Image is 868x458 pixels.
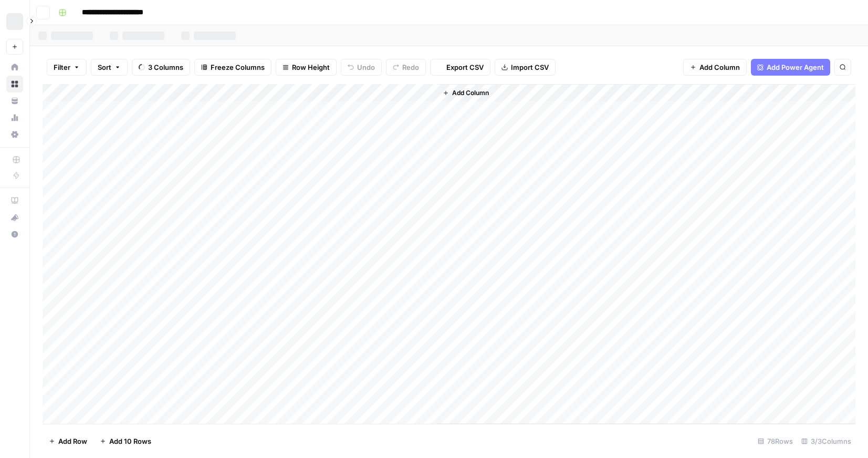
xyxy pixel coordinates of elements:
[276,59,337,76] button: Row Height
[109,436,151,446] span: Add 10 Rows
[754,433,797,450] div: 78 Rows
[438,86,493,100] button: Add Column
[6,126,23,143] a: Settings
[6,226,23,243] button: Help + Support
[98,62,111,72] span: Sort
[211,62,265,72] span: Freeze Columns
[47,59,87,76] button: Filter
[797,433,855,450] div: 3/3 Columns
[357,62,375,72] span: Undo
[6,109,23,126] a: Usage
[148,62,183,72] span: 3 Columns
[6,76,23,92] a: Browse
[446,62,484,72] span: Export CSV
[194,59,271,76] button: Freeze Columns
[6,192,23,209] a: AirOps Academy
[495,59,556,76] button: Import CSV
[452,88,489,98] span: Add Column
[699,62,740,72] span: Add Column
[93,433,158,450] button: Add 10 Rows
[683,59,747,76] button: Add Column
[292,62,330,72] span: Row Height
[6,209,23,226] button: What's new?
[91,59,128,76] button: Sort
[386,59,426,76] button: Redo
[767,62,824,72] span: Add Power Agent
[341,59,382,76] button: Undo
[7,210,23,225] div: What's new?
[58,436,87,446] span: Add Row
[6,92,23,109] a: Your Data
[6,59,23,76] a: Home
[402,62,419,72] span: Redo
[132,59,190,76] button: 3 Columns
[43,433,93,450] button: Add Row
[751,59,830,76] button: Add Power Agent
[511,62,549,72] span: Import CSV
[430,59,490,76] button: Export CSV
[54,62,70,72] span: Filter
